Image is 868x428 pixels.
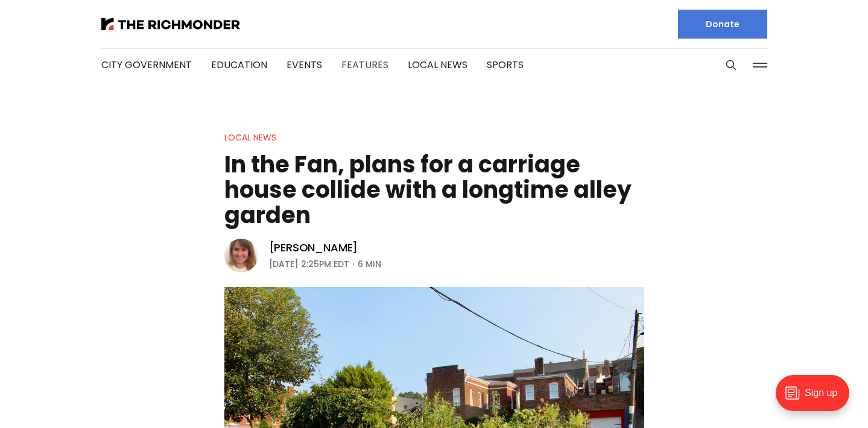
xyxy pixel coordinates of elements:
a: Sports [487,58,524,72]
img: Sarah Vogelsong [224,239,258,272]
a: Features [341,58,388,72]
a: City Government [101,58,192,72]
iframe: portal-trigger [765,369,868,428]
time: [DATE] 2:25PM EDT [269,257,349,271]
span: 6 min [358,257,381,271]
button: Search this site [722,56,740,74]
a: Education [211,58,267,72]
a: Local News [408,58,467,72]
a: Local News [224,131,276,143]
a: [PERSON_NAME] [269,241,358,255]
a: Events [287,58,322,72]
img: The Richmonder [101,18,240,30]
a: Donate [678,10,767,39]
h1: In the Fan, plans for a carriage house collide with a longtime alley garden [224,152,644,228]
